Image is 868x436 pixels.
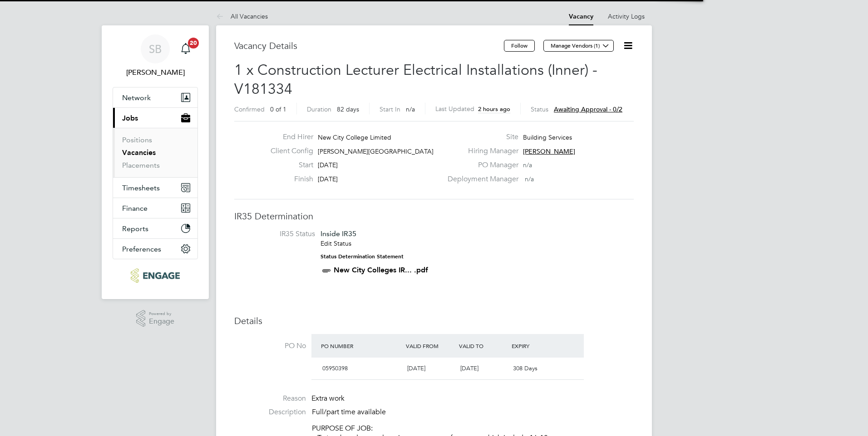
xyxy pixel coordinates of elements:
[234,407,306,417] label: Description
[321,239,351,247] a: Edit Status
[608,12,645,20] a: Activity Logs
[404,338,457,354] div: Valid From
[478,105,510,113] span: 2 hours ago
[149,43,162,55] span: SB
[113,34,198,78] a: SB[PERSON_NAME]
[435,105,474,113] label: Last Updated
[136,310,175,327] a: Powered byEngage
[122,204,148,213] span: Finance
[113,198,197,218] button: Finance
[113,67,198,78] span: Stephen Brayshaw
[321,253,404,260] strong: Status Determination Statement
[321,229,356,238] span: Inside IR35
[188,38,199,48] span: 20
[407,364,425,372] span: [DATE]
[523,147,575,155] span: [PERSON_NAME]
[554,105,622,113] span: Awaiting approval - 0/2
[523,161,532,169] span: n/a
[531,105,548,113] label: Status
[131,268,179,283] img: ncclondon-logo-retina.png
[122,245,161,253] span: Preferences
[122,114,138,122] span: Jobs
[337,105,359,113] span: 82 days
[177,34,195,63] a: 20
[263,174,313,184] label: Finish
[307,105,331,113] label: Duration
[122,224,148,233] span: Reports
[543,40,614,52] button: Manage Vendors (1)
[442,146,518,156] label: Hiring Manager
[234,105,265,113] label: Confirmed
[523,133,572,141] span: Building Services
[263,146,313,156] label: Client Config
[457,338,510,354] div: Valid To
[122,161,160,170] a: Placements
[113,218,197,238] button: Reports
[460,364,478,372] span: [DATE]
[122,184,160,192] span: Timesheets
[442,160,518,170] label: PO Manager
[318,161,338,169] span: [DATE]
[513,364,538,372] span: 308 Days
[113,128,197,177] div: Jobs
[113,268,198,283] a: Go to home page
[334,266,428,274] a: New City Colleges IR... .pdf
[113,87,197,107] button: Network
[442,174,518,184] label: Deployment Manager
[318,133,391,141] span: New City College Limited
[569,13,593,20] a: Vacancy
[234,394,306,403] label: Reason
[243,229,315,239] label: IR35 Status
[113,178,197,198] button: Timesheets
[234,315,634,327] h3: Details
[263,132,313,142] label: End Hirer
[322,364,348,372] span: 05950398
[102,25,209,299] nav: Main navigation
[113,108,197,128] button: Jobs
[312,407,634,417] p: Full/part time available
[319,338,404,354] div: PO Number
[149,310,174,318] span: Powered by
[509,338,562,354] div: Expiry
[234,210,634,222] h3: IR35 Determination
[525,175,534,183] span: n/a
[406,105,415,113] span: n/a
[318,147,434,155] span: [PERSON_NAME][GEOGRAPHIC_DATA]
[122,136,152,144] a: Positions
[216,12,268,20] a: All Vacancies
[270,105,286,113] span: 0 of 1
[263,160,313,170] label: Start
[380,105,400,113] label: Start In
[504,40,535,52] button: Follow
[442,132,518,142] label: Site
[113,239,197,259] button: Preferences
[311,394,345,403] span: Extra work
[234,61,597,98] span: 1 x Construction Lecturer Electrical Installations (Inner) - V181334
[122,148,156,157] a: Vacancies
[149,318,174,325] span: Engage
[122,93,151,102] span: Network
[234,40,504,52] h3: Vacancy Details
[234,341,306,351] label: PO No
[318,175,338,183] span: [DATE]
